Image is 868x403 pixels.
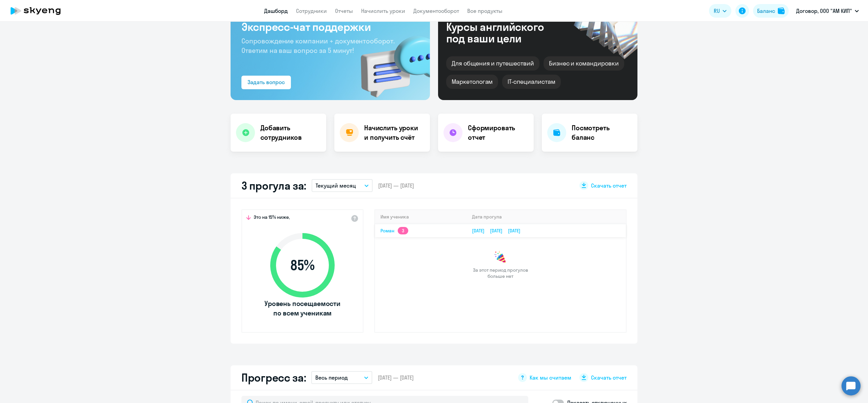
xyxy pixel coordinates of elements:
span: Скачать отчет [591,374,627,381]
span: 85 % [263,257,341,273]
div: Бизнес и командировки [544,56,624,71]
p: Договор, ООО "АМ КИП" [796,7,852,15]
a: Все продукты [467,7,502,14]
img: congrats [494,251,507,264]
h4: Сформировать отчет [468,123,528,142]
h2: 3 прогула за: [241,179,306,192]
span: Уровень посещаемости по всем ученикам [263,299,341,318]
a: Сотрудники [296,7,327,14]
button: Договор, ООО "АМ КИП" [793,3,862,19]
h4: Начислить уроки и получить счёт [364,123,423,142]
div: Маркетологам [446,75,498,89]
button: RU [709,4,731,18]
span: Это на 15% ниже, [254,214,290,222]
div: Баланс [757,7,775,15]
th: Имя ученика [375,210,467,224]
span: Скачать отчет [591,182,627,189]
button: Весь период [311,371,372,384]
a: Отчеты [335,7,353,14]
div: IT-специалистам [502,75,560,89]
button: Балансbalance [753,4,789,18]
h4: Добавить сотрудников [260,123,321,142]
h2: Прогресс за: [241,371,306,384]
img: bg-img [351,24,430,100]
p: Текущий месяц [316,181,356,190]
span: [DATE] — [DATE] [378,374,414,381]
p: Весь период [315,373,348,382]
span: Как мы считаем [530,374,571,381]
h3: Экспресс-чат поддержки [241,20,419,34]
a: [DATE][DATE][DATE] [472,228,526,234]
div: Задать вопрос [248,78,285,86]
a: Дашборд [264,7,288,14]
h4: Посмотреть баланс [572,123,632,142]
div: Курсы английского под ваши цели [446,21,562,44]
button: Текущий месяц [312,179,373,192]
span: [DATE] — [DATE] [378,182,414,189]
button: Задать вопрос [241,76,291,89]
a: Начислить уроки [361,7,405,14]
div: Для общения и путешествий [446,56,539,71]
a: Роман3 [380,228,408,234]
a: Документооборот [413,7,459,14]
th: Дата прогула [467,210,626,224]
app-skyeng-badge: 3 [398,227,408,234]
span: RU [714,7,720,15]
span: За этот период прогулов больше нет [472,267,529,279]
img: balance [778,7,785,14]
span: Сопровождение компании + документооборот. Ответим на ваш вопрос за 5 минут! [241,37,395,55]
